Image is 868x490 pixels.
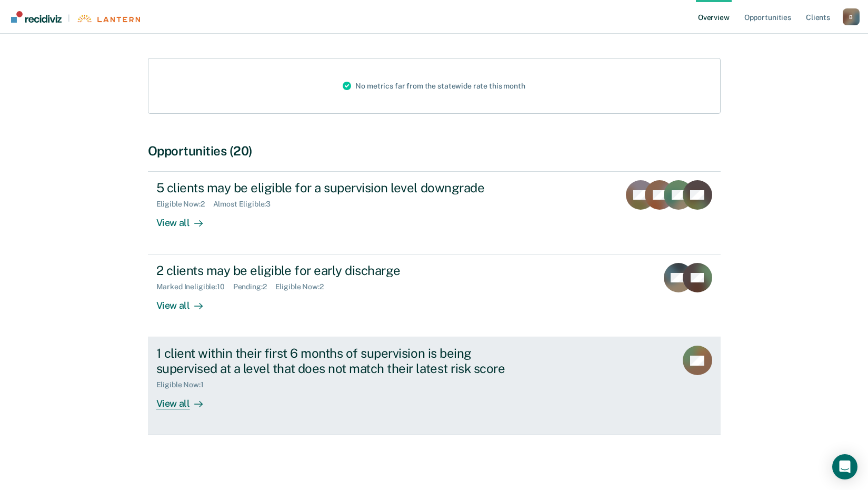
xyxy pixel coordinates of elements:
a: 1 client within their first 6 months of supervision is being supervised at a level that does not ... [148,337,721,435]
img: Lantern [76,15,140,23]
a: 2 clients may be eligible for early dischargeMarked Ineligible:10Pending:2Eligible Now:2View all [148,254,721,337]
div: Eligible Now : 1 [156,380,212,389]
div: B [843,8,860,25]
div: View all [156,291,215,312]
div: Eligible Now : 2 [156,200,213,209]
div: 1 client within their first 6 months of supervision is being supervised at a level that does not ... [156,346,526,376]
div: Pending : 2 [233,282,275,291]
a: 5 clients may be eligible for a supervision level downgradeEligible Now:2Almost Eligible:3View all [148,171,721,254]
div: No metrics far from the statewide rate this month [334,58,533,113]
img: Recidiviz [11,11,62,23]
div: 5 clients may be eligible for a supervision level downgrade [156,180,526,195]
div: View all [156,209,215,229]
span: | [62,14,76,23]
div: View all [156,389,215,410]
div: Marked Ineligible : 10 [156,282,233,291]
div: Open Intercom Messenger [832,454,857,479]
div: Eligible Now : 2 [275,282,332,291]
div: Opportunities (20) [148,143,721,159]
div: 2 clients may be eligible for early discharge [156,263,526,278]
button: Profile dropdown button [843,8,860,25]
div: Almost Eligible : 3 [213,200,280,209]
